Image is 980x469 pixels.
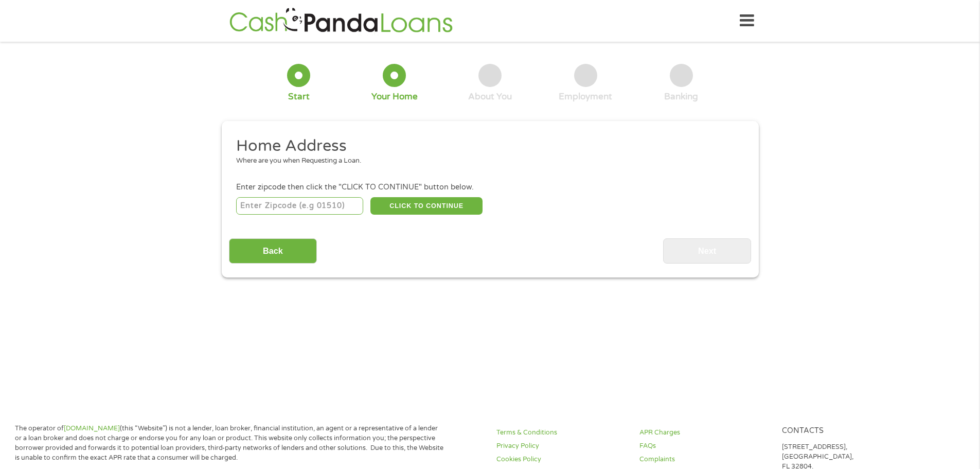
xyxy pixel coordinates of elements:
input: Back [229,238,317,264]
h4: Contacts [782,426,913,436]
a: Complaints [639,455,770,464]
img: GetLoanNow Logo [226,6,456,36]
p: The operator of (this “Website”) is not a lender, loan broker, financial institution, an agent or... [15,424,444,463]
a: Privacy Policy [496,441,627,451]
div: Where are you when Requesting a Loan. [236,156,736,166]
div: Start [288,91,310,102]
input: Next [663,238,751,264]
button: CLICK TO CONTINUE [370,197,483,215]
div: Employment [559,91,612,102]
div: Enter zipcode then click the "CLICK TO CONTINUE" button below. [236,182,743,193]
div: Banking [664,91,698,102]
input: Enter Zipcode (e.g 01510) [236,197,363,215]
a: FAQs [639,441,770,451]
a: [DOMAIN_NAME] [64,424,120,432]
a: Terms & Conditions [496,428,627,438]
h2: Home Address [236,136,736,157]
a: APR Charges [639,428,770,438]
div: About You [468,91,512,102]
a: Cookies Policy [496,455,627,464]
div: Your Home [371,91,418,102]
